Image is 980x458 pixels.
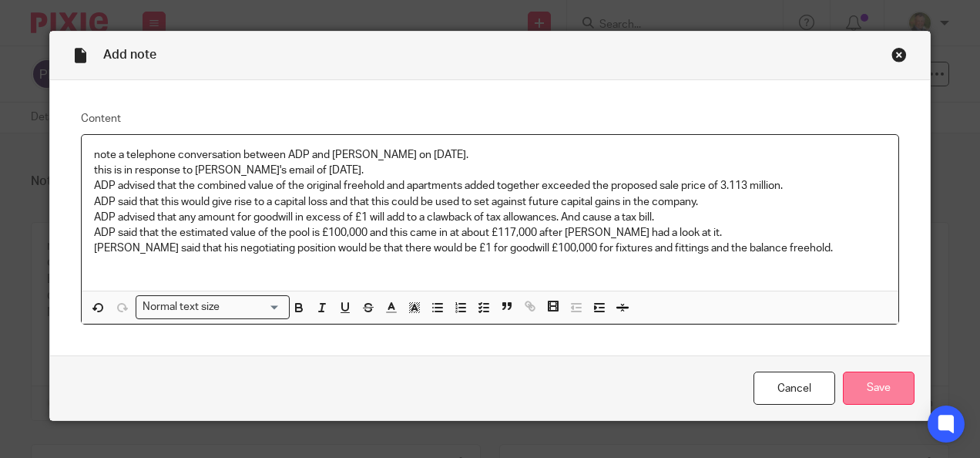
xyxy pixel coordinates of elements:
div: Close this dialog window [891,47,907,62]
p: note a telephone conversation between ADP and [PERSON_NAME] on [DATE]. [94,147,887,163]
span: Normal text size [139,299,223,315]
label: Content [81,111,900,126]
p: ADP advised that the combined value of the original freehold and apartments added together exceed... [94,178,887,194]
div: Search for option [136,295,290,319]
a: Cancel [753,372,835,405]
p: ADP said that this would give rise to a capital loss and that this could be used to set against f... [94,194,887,210]
span: Add note [103,49,156,61]
input: Search for option [225,299,280,315]
input: Save [843,372,915,405]
p: this is in response to [PERSON_NAME]'s email of [DATE]. [94,163,887,178]
p: ADP advised that any amount for goodwill in excess of £1 will add to a clawback of tax allowances... [94,210,887,225]
p: [PERSON_NAME] said that his negotiating position would be that there would be £1 for goodwill £10... [94,241,887,256]
p: ADP said that the estimated value of the pool is £100,000 and this came in at about £117,000 afte... [94,225,887,241]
